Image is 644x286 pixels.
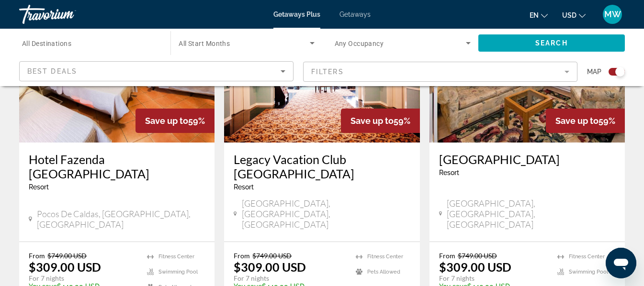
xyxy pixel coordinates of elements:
span: Save up to [555,116,599,126]
a: Legacy Vacation Club [GEOGRAPHIC_DATA] [234,152,410,181]
button: Search [478,34,625,52]
button: Change currency [562,8,586,22]
a: Travorium [19,2,115,27]
a: [GEOGRAPHIC_DATA] [439,152,615,166]
span: From [234,252,250,260]
span: From [29,252,45,260]
span: Fitness Center [569,253,605,260]
span: en [530,11,539,19]
div: 59% [546,109,625,133]
span: Search [535,39,568,47]
span: Swimming Pool [158,269,198,275]
span: Best Deals [27,67,77,75]
p: $309.00 USD [234,260,306,274]
span: Resort [439,169,459,176]
span: Save up to [350,116,394,126]
span: USD [562,11,576,19]
span: Fitness Center [158,253,194,260]
a: Getaways [339,11,371,18]
span: Pocos de Caldas, [GEOGRAPHIC_DATA], [GEOGRAPHIC_DATA] [37,209,205,230]
span: [GEOGRAPHIC_DATA], [GEOGRAPHIC_DATA], [GEOGRAPHIC_DATA] [447,198,615,230]
p: For 7 nights [439,274,548,283]
span: MW [604,10,621,19]
div: 59% [341,109,420,133]
div: 59% [136,109,215,133]
span: Any Occupancy [335,40,384,47]
span: Swimming Pool [569,269,608,275]
span: Fitness Center [367,253,403,260]
span: $749.00 USD [47,252,87,260]
span: All Destinations [22,40,71,47]
span: Save up to [145,116,188,126]
button: Filter [303,61,577,82]
span: $749.00 USD [458,252,497,260]
button: User Menu [600,4,625,24]
span: [GEOGRAPHIC_DATA], [GEOGRAPHIC_DATA], [GEOGRAPHIC_DATA] [242,198,410,230]
mat-select: Sort by [27,66,285,77]
span: $749.00 USD [252,252,292,260]
p: For 7 nights [29,274,137,283]
iframe: Button to launch messaging window [606,248,636,278]
span: Resort [234,183,254,191]
span: Resort [29,183,49,191]
span: Map [587,65,601,78]
p: $309.00 USD [439,260,511,274]
a: Getaways Plus [273,11,320,18]
span: Pets Allowed [367,269,400,275]
p: $309.00 USD [29,260,101,274]
button: Change language [530,8,548,22]
span: From [439,252,455,260]
p: For 7 nights [234,274,346,283]
a: Hotel Fazenda [GEOGRAPHIC_DATA] [29,152,205,181]
span: All Start Months [179,40,230,47]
